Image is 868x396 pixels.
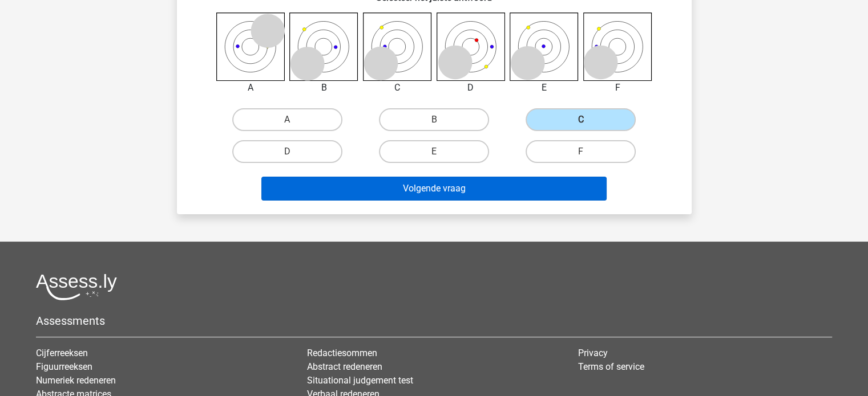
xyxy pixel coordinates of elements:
div: B [281,81,367,95]
label: B [379,108,489,131]
a: Figuurreeksen [36,361,92,372]
div: A [208,81,294,95]
a: Situational judgement test [307,375,413,386]
a: Redactiesommen [307,348,377,358]
button: Volgende vraag [261,177,607,201]
a: Numeriek redeneren [36,375,116,386]
label: E [379,140,489,163]
div: F [575,81,661,95]
label: D [232,140,342,163]
img: Assessly logo [36,273,117,300]
label: C [526,108,636,131]
label: F [526,140,636,163]
a: Abstract redeneren [307,361,382,372]
div: D [428,81,514,95]
a: Terms of service [578,361,644,372]
label: A [232,108,342,131]
a: Privacy [578,348,608,358]
div: E [501,81,587,95]
div: C [354,81,441,95]
a: Cijferreeksen [36,348,88,358]
h5: Assessments [36,314,832,328]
